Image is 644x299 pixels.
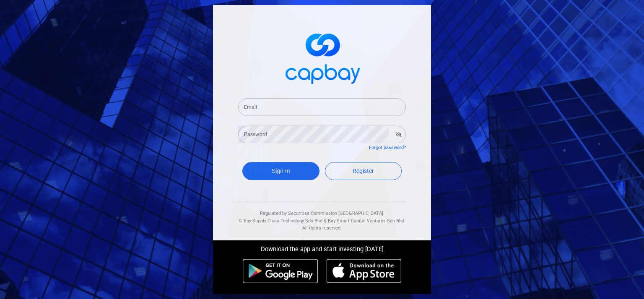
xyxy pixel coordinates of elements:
a: Register [325,162,402,180]
span: Register [353,168,374,174]
div: Download the app and start investing [DATE] [207,240,437,255]
a: Forgot password? [369,145,406,150]
img: ios [327,259,401,283]
span: © Bay Supply Chain Technology Sdn Bhd [239,218,322,224]
button: Sign In [242,162,319,180]
div: Regulated by Securities Commission [GEOGRAPHIC_DATA]. & All rights reserved. [238,201,406,232]
img: android [243,259,318,283]
span: Bay Smart Capital Ventures Sdn Bhd. [328,218,405,224]
img: logo [280,26,364,88]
